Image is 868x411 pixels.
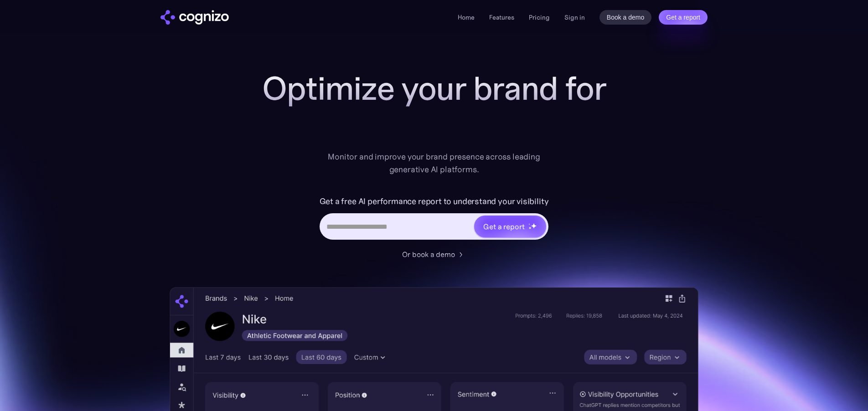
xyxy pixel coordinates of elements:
label: Get a free AI performance report to understand your visibility [320,194,549,209]
a: Features [489,13,514,21]
img: star [528,226,532,230]
a: Or book a demo [402,249,466,260]
a: Get a report [659,10,708,25]
form: Hero URL Input Form [320,194,549,244]
div: Or book a demo [402,249,455,260]
h1: Optimize your brand for [252,70,616,107]
a: Sign in [564,12,585,23]
a: home [160,10,229,25]
a: Get a reportstarstarstar [473,215,547,238]
img: cognizo logo [160,10,229,25]
img: star [528,223,530,225]
div: Get a report [483,221,524,232]
img: star [531,223,537,229]
a: Home [458,13,475,21]
a: Pricing [529,13,550,21]
a: Book a demo [599,10,652,25]
div: Monitor and improve your brand presence across leading generative AI platforms. [322,150,546,176]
